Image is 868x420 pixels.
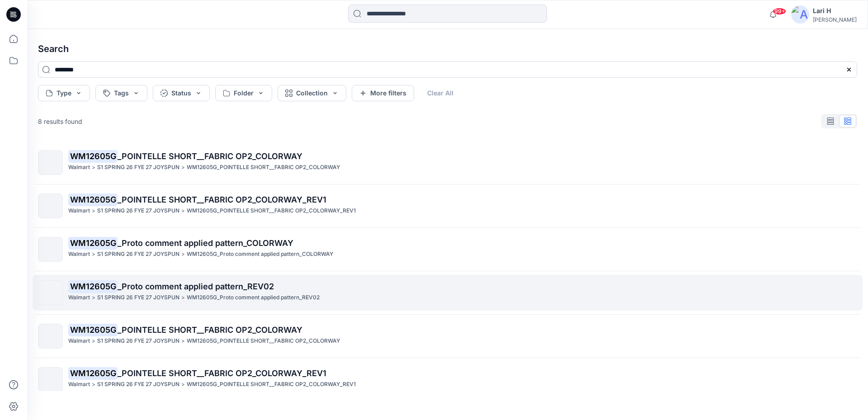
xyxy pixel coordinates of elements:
[33,231,863,267] a: WM12605G_Proto comment applied pattern_COLORWAYWalmart>S1 SPRING 26 FYE 27 JOYSPUN>WM12605G_Proto...
[181,293,185,302] p: >
[92,163,95,172] p: >
[33,188,863,224] a: WM12605G_POINTELLE SHORT__FABRIC OP2_COLORWAY_REV1Walmart>S1 SPRING 26 FYE 27 JOYSPUN>WM12605G_PO...
[97,293,179,302] p: S1 SPRING 26 FYE 27 JOYSPUN
[38,117,82,126] p: 8 results found
[118,151,302,161] span: _POINTELLE SHORT__FABRIC OP2_COLORWAY
[352,85,414,101] button: More filters
[33,145,863,180] a: WM12605G_POINTELLE SHORT__FABRIC OP2_COLORWAYWalmart>S1 SPRING 26 FYE 27 JOYSPUN>WM12605G_POINTEL...
[118,325,302,335] span: _POINTELLE SHORT__FABRIC OP2_COLORWAY
[97,163,179,172] p: S1 SPRING 26 FYE 27 JOYSPUN
[92,336,95,346] p: >
[31,36,864,61] h4: Search
[97,336,179,346] p: S1 SPRING 26 FYE 27 JOYSPUN
[97,206,179,216] p: S1 SPRING 26 FYE 27 JOYSPUN
[92,380,95,389] p: >
[791,5,809,24] img: avatar
[33,318,863,354] a: WM12605G_POINTELLE SHORT__FABRIC OP2_COLORWAYWalmart>S1 SPRING 26 FYE 27 JOYSPUN>WM12605G_POINTEL...
[95,85,147,101] button: Tags
[813,5,857,16] div: Lari H
[181,336,185,346] p: >
[278,85,346,101] button: Collection
[68,323,118,336] mark: WM12605G
[92,206,95,216] p: >
[33,275,863,311] a: WM12605G_Proto comment applied pattern_REV02Walmart>S1 SPRING 26 FYE 27 JOYSPUN>WM12605G_Proto co...
[187,163,340,172] p: WM12605G_POINTELLE SHORT__FABRIC OP2_COLORWAY
[181,380,185,389] p: >
[118,282,274,291] span: _Proto comment applied pattern_REV02
[68,236,118,249] mark: WM12605G
[68,367,118,379] mark: WM12605G
[68,206,90,216] p: Walmart
[118,238,293,248] span: _Proto comment applied pattern_COLORWAY
[68,293,90,302] p: Walmart
[153,85,210,101] button: Status
[68,150,118,162] mark: WM12605G
[181,163,185,172] p: >
[68,193,118,206] mark: WM12605G
[92,250,95,259] p: >
[773,8,786,15] span: 99+
[38,85,90,101] button: Type
[33,362,863,397] a: WM12605G_POINTELLE SHORT__FABRIC OP2_COLORWAY_REV1Walmart>S1 SPRING 26 FYE 27 JOYSPUN>WM12605G_PO...
[181,206,185,216] p: >
[92,293,95,302] p: >
[68,380,90,389] p: Walmart
[187,250,333,259] p: WM12605G_Proto comment applied pattern_COLORWAY
[187,206,356,216] p: WM12605G_POINTELLE SHORT__FABRIC OP2_COLORWAY_REV1
[181,250,185,259] p: >
[187,380,356,389] p: WM12605G_POINTELLE SHORT__FABRIC OP2_COLORWAY_REV1
[97,250,179,259] p: S1 SPRING 26 FYE 27 JOYSPUN
[187,336,340,346] p: WM12605G_POINTELLE SHORT__FABRIC OP2_COLORWAY
[187,293,320,302] p: WM12605G_Proto comment applied pattern_REV02
[215,85,272,101] button: Folder
[118,195,326,204] span: _POINTELLE SHORT__FABRIC OP2_COLORWAY_REV1
[813,16,857,23] div: [PERSON_NAME]
[68,336,90,346] p: Walmart
[118,368,326,378] span: _POINTELLE SHORT__FABRIC OP2_COLORWAY_REV1
[97,380,179,389] p: S1 SPRING 26 FYE 27 JOYSPUN
[68,280,118,293] mark: WM12605G
[68,250,90,259] p: Walmart
[68,163,90,172] p: Walmart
